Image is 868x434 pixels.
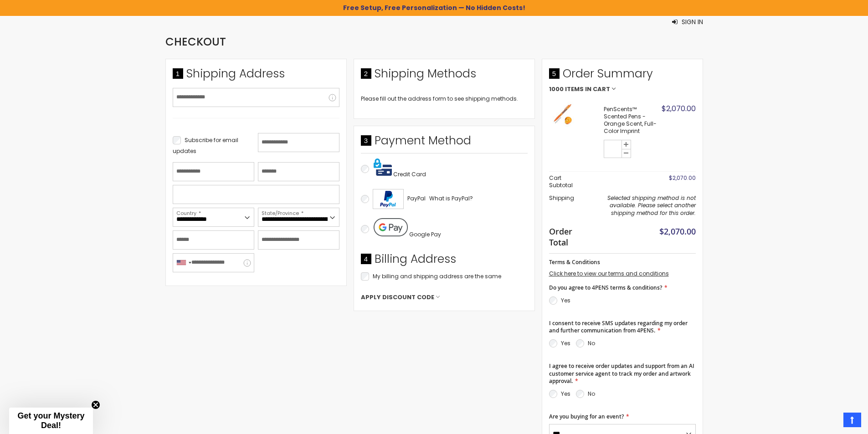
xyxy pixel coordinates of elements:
[361,66,528,86] div: Shipping Methods
[549,171,584,192] th: Cart Subtotal
[9,408,93,434] div: Get your Mystery Deal!Close teaser
[549,284,662,291] span: Do you agree to 4PENS terms & conditions?
[549,319,688,334] span: I consent to receive SMS updates regarding my order and further communication from 4PENS.
[361,95,528,102] div: Please fill out the address form to see shipping methods.
[843,413,861,427] a: Top
[588,339,595,347] label: No
[549,270,669,277] a: Click here to view our terms and conditions
[429,194,473,202] span: What is PayPal?
[682,17,703,26] span: Sign In
[361,133,528,153] div: Payment Method
[409,230,441,238] span: Google Pay
[669,174,696,182] span: $2,070.00
[549,413,624,420] span: Are you buying for an event?
[565,86,610,92] span: Items in Cart
[549,102,574,127] img: PenScents™ Scented Pens - Orange Scent, Full-Color Imprint
[549,194,574,202] span: Shipping
[17,411,84,430] span: Get your Mystery Deal!
[374,218,408,236] img: Pay with Google Pay
[374,158,392,176] img: Pay with credit card
[561,390,570,398] label: Yes
[604,106,659,135] strong: PenScents™ Scented Pens - Orange Scent, Full-Color Imprint
[672,17,703,26] button: Sign In
[659,226,696,237] span: $2,070.00
[549,362,694,384] span: I agree to receive order updates and support from an AI customer service agent to track my order ...
[561,339,570,347] label: Yes
[361,251,528,271] div: Billing Address
[407,194,426,202] span: PayPal
[393,170,426,178] span: Credit Card
[549,225,579,248] strong: Order Total
[561,296,570,304] label: Yes
[373,272,501,280] span: My billing and shipping address are the same
[173,136,238,155] span: Subscribe for email updates
[429,193,473,204] a: What is PayPal?
[549,258,600,266] span: Terms & Conditions
[607,194,696,216] span: Selected shipping method is not available. Please select another shipping method for this order.
[549,66,696,86] span: Order Summary
[588,390,595,398] label: No
[662,103,696,114] span: $2,070.00
[173,66,339,86] div: Shipping Address
[373,189,404,209] img: Acceptance Mark
[173,254,194,272] div: United States: +1
[91,400,100,409] button: Close teaser
[361,293,434,301] span: Apply Discount Code
[165,34,226,49] span: Checkout
[549,86,564,92] span: 1000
